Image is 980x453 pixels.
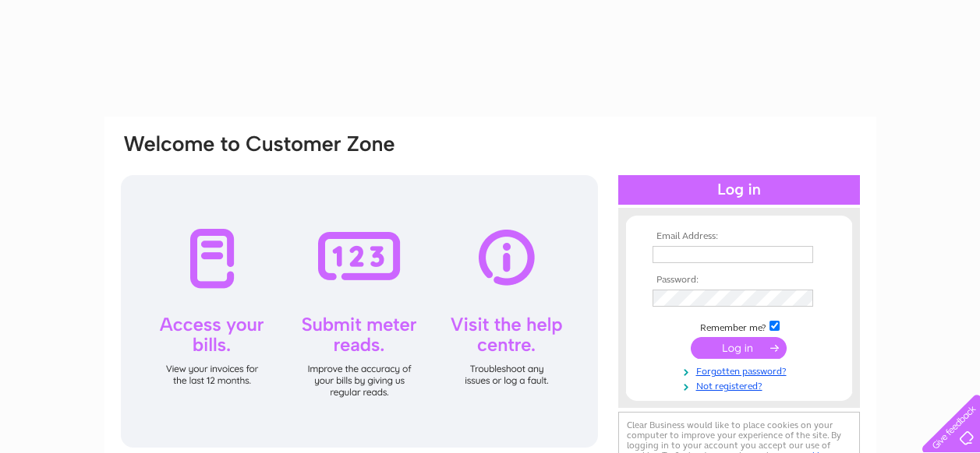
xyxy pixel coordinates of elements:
th: Email Address: [649,231,830,242]
th: Password: [649,275,830,286]
td: Remember me? [649,318,830,334]
input: Submit [691,337,787,359]
a: Forgotten password? [653,363,830,377]
a: Not registered? [653,377,830,392]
